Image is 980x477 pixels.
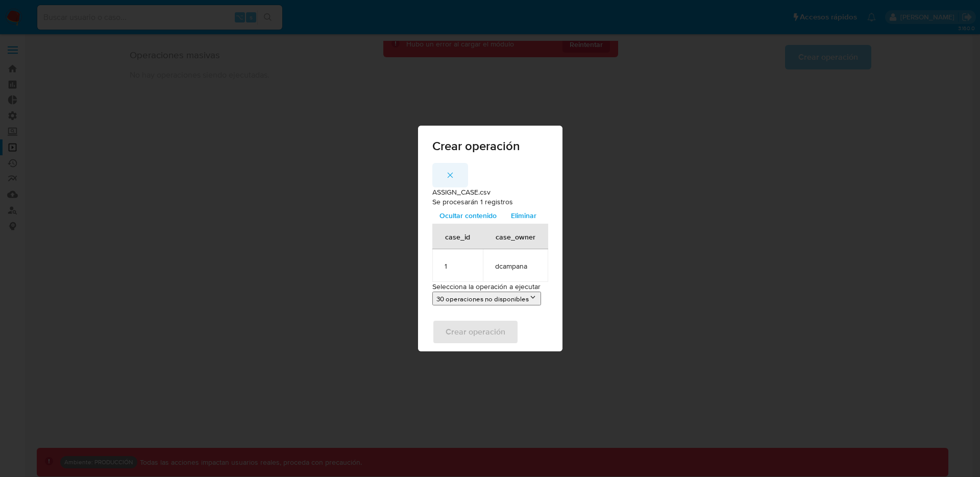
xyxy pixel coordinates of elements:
[433,224,482,249] div: case_id
[432,282,548,292] p: Selecciona la operación a ejecutar
[432,197,548,207] p: Se procesarán 1 registros
[439,208,497,223] span: Ocultar contenido
[495,261,536,271] span: dcampana
[432,292,541,305] button: 30 operaciones no disponibles
[432,140,548,152] span: Crear operación
[511,208,536,223] span: Eliminar
[504,207,544,224] button: Eliminar
[445,261,471,271] span: 1
[432,187,548,198] p: ASSIGN_CASE.csv
[432,207,504,224] button: Ocultar contenido
[483,224,548,249] div: case_owner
